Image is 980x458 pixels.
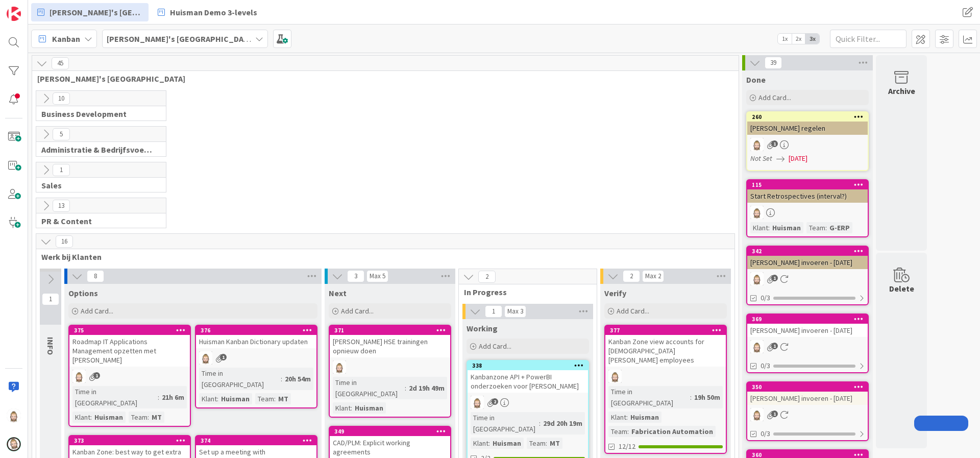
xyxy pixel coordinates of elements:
[605,370,726,383] div: Rv
[333,402,351,414] div: Klant
[81,306,113,316] span: Add Card...
[107,34,255,44] b: [PERSON_NAME]'s [GEOGRAPHIC_DATA]
[329,325,451,418] a: 371[PERSON_NAME] HSE trainingen opnieuw doenRvTime in [GEOGRAPHIC_DATA]:2d 19h 49mKlant:Huisman
[74,437,190,444] div: 373
[768,222,770,233] span: :
[201,437,316,444] div: 374
[53,92,70,105] span: 10
[752,113,868,120] div: 260
[608,426,627,437] div: Team
[605,326,726,335] div: 377
[69,326,190,335] div: 375
[330,360,450,374] div: Rv
[31,3,149,21] a: [PERSON_NAME]'s [GEOGRAPHIC_DATA]
[547,438,562,449] div: MT
[604,288,626,298] span: Verify
[7,437,21,451] img: avatar
[53,200,70,212] span: 13
[778,34,792,44] span: 1x
[490,438,524,449] div: Huisman
[752,316,868,323] div: 369
[746,314,869,373] a: 369[PERSON_NAME] invoeren - [DATE]Rv0/3
[129,412,148,423] div: Team
[69,335,190,367] div: Roadmap IT Applications Management opzetten met [PERSON_NAME]
[645,274,661,279] div: Max 2
[608,370,622,383] img: Rv
[196,335,316,348] div: Huisman Kanban Dictionary updaten
[546,438,547,449] span: :
[42,293,59,305] span: 1
[692,392,723,403] div: 19h 50m
[50,6,142,18] span: [PERSON_NAME]'s [GEOGRAPHIC_DATA]
[747,189,868,203] div: Start Retrospectives (interval?)
[72,412,90,423] div: Klant
[746,75,766,85] span: Done
[37,74,726,84] span: Rob's Kanban Zone
[405,382,406,394] span: :
[746,111,869,171] a: 260[PERSON_NAME] regelenRvNot Set[DATE]
[617,306,649,316] span: Add Card...
[619,441,635,452] span: 12/12
[196,326,316,348] div: 376Huisman Kanban Dictionary updaten
[539,418,541,429] span: :
[750,408,764,421] img: Rv
[746,246,869,305] a: 342[PERSON_NAME] invoeren - [DATE]Rv0/3
[806,222,825,233] div: Team
[330,427,450,436] div: 349
[69,326,190,367] div: 375Roadmap IT Applications Management opzetten met [PERSON_NAME]
[541,418,585,429] div: 29d 20h 19m
[74,327,190,334] div: 375
[610,327,726,334] div: 377
[605,335,726,367] div: Kanban Zone view accounts for [DEMOGRAPHIC_DATA] [PERSON_NAME] employees
[201,327,316,334] div: 376
[199,393,217,404] div: Klant
[770,222,803,233] div: Huisman
[468,370,588,393] div: Kanbanzone API + PowerBI onderzoeken voor [PERSON_NAME]
[629,426,716,437] div: Fabrication Automation
[747,247,868,269] div: 342[PERSON_NAME] invoeren - [DATE]
[492,398,498,405] span: 2
[623,270,640,282] span: 2
[747,340,868,353] div: Rv
[149,412,164,423] div: MT
[747,392,868,405] div: [PERSON_NAME] invoeren - [DATE]
[888,85,915,97] div: Archive
[69,370,190,383] div: Rv
[334,327,450,334] div: 371
[158,392,159,403] span: :
[41,252,722,262] span: Werk bij Klanten
[347,270,364,282] span: 3
[472,362,588,369] div: 338
[467,323,498,333] span: Working
[41,109,153,119] span: Business Development
[608,412,626,423] div: Klant
[746,381,869,441] a: 350[PERSON_NAME] invoeren - [DATE]Rv0/3
[889,282,914,295] div: Delete
[218,393,252,404] div: Huisman
[750,206,764,219] img: Rv
[281,373,282,384] span: :
[746,179,869,237] a: 115Start Retrospectives (interval?)RvKlant:HuismanTeam:G-ERP
[527,438,546,449] div: Team
[468,361,588,393] div: 338Kanbanzone API + PowerBI onderzoeken voor [PERSON_NAME]
[52,33,80,45] span: Kanban
[750,272,764,285] img: Rv
[765,57,782,69] span: 39
[199,368,281,390] div: Time in [GEOGRAPHIC_DATA]
[56,235,73,248] span: 16
[747,206,868,219] div: Rv
[471,412,539,435] div: Time in [GEOGRAPHIC_DATA]
[507,309,523,314] div: Max 3
[750,340,764,353] img: Rv
[830,30,906,48] input: Quick Filter...
[771,411,778,417] span: 1
[90,412,92,423] span: :
[747,247,868,256] div: 342
[604,325,727,454] a: 377Kanban Zone view accounts for [DEMOGRAPHIC_DATA] [PERSON_NAME] employeesRvTime in [GEOGRAPHIC_...
[329,288,347,298] span: Next
[41,216,153,226] span: PR & Content
[479,342,511,351] span: Add Card...
[370,274,385,279] div: Max 5
[825,222,827,233] span: :
[72,386,158,408] div: Time in [GEOGRAPHIC_DATA]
